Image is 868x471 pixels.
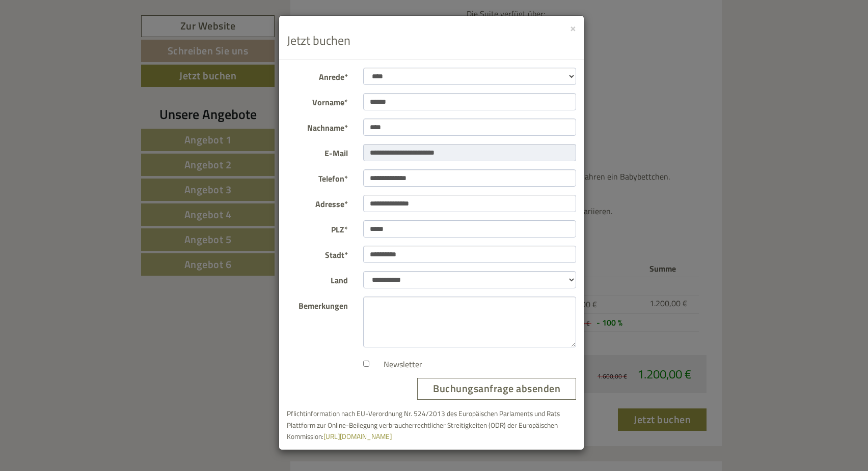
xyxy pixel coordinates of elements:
label: Adresse* [279,195,356,210]
label: Stadt* [279,246,356,261]
small: Pflichtinformation nach EU-Verordnung Nr. 524/2013 des Europäischen Parlaments und Rats Plattform... [287,408,560,442]
label: Bemerkungen [279,297,356,312]
a: [URL][DOMAIN_NAME] [323,431,392,441]
label: Anrede* [279,68,356,83]
label: Newsletter [373,359,422,370]
label: Land [279,271,356,286]
h3: Jetzt buchen [287,34,576,47]
label: E-Mail [279,144,356,159]
label: Vorname* [279,93,356,108]
label: Nachname* [279,119,356,134]
button: Buchungsanfrage absenden [417,378,576,400]
button: × [570,22,576,33]
label: Telefon* [279,169,356,185]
